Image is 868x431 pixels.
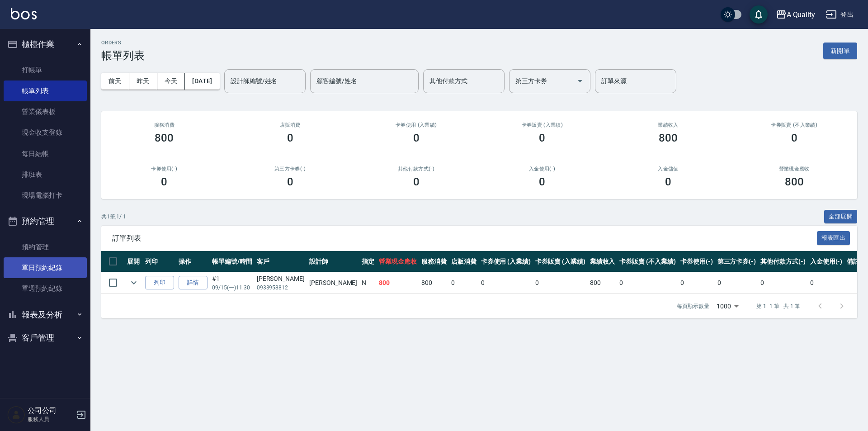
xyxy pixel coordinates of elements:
[359,272,377,294] td: N
[742,166,846,172] h2: 營業現金應收
[377,272,419,294] td: 800
[4,81,87,101] a: 帳單列表
[678,251,715,272] th: 卡券使用(-)
[157,73,185,90] button: 今天
[359,251,377,272] th: 指定
[715,272,759,294] td: 0
[101,213,126,221] p: 共 1 筆, 1 / 1
[125,251,143,272] th: 展開
[179,276,208,290] a: 詳情
[101,49,145,62] h3: 帳單列表
[787,9,816,20] div: A Quality
[665,175,671,188] h3: 0
[4,101,87,122] a: 營業儀表板
[185,73,219,90] button: [DATE]
[4,326,87,350] button: 客戶管理
[713,294,742,318] div: 1000
[616,166,721,172] h2: 入金儲值
[533,272,588,294] td: 0
[791,132,797,144] h3: 0
[449,251,479,272] th: 店販消費
[210,272,255,294] td: #1
[210,251,255,272] th: 帳單編號/時間
[287,175,293,188] h3: 0
[161,175,167,188] h3: 0
[678,272,715,294] td: 0
[822,6,857,23] button: 登出
[101,73,129,90] button: 前天
[127,276,141,289] button: expand row
[758,272,808,294] td: 0
[364,122,468,128] h2: 卡券使用 (入業績)
[4,257,87,278] a: 單日預約紀錄
[257,284,305,292] p: 0933958812
[112,234,817,243] span: 訂單列表
[28,406,74,415] h5: 公司公司
[4,237,87,257] a: 預約管理
[419,251,449,272] th: 服務消費
[823,46,857,55] a: 新開單
[364,166,468,172] h2: 其他付款方式(-)
[539,175,545,188] h3: 0
[616,122,721,128] h2: 業績收入
[677,302,709,310] p: 每頁顯示數量
[255,251,307,272] th: 客戶
[588,251,618,272] th: 業績收入
[112,166,217,172] h2: 卡券使用(-)
[4,303,87,327] button: 報表及分析
[257,274,305,284] div: [PERSON_NAME]
[4,185,87,206] a: 現場電腦打卡
[539,132,545,144] h3: 0
[742,122,846,128] h2: 卡券販賣 (不入業績)
[808,272,845,294] td: 0
[4,278,87,299] a: 單週預約紀錄
[176,251,210,272] th: 操作
[573,74,587,88] button: Open
[129,73,157,90] button: 昨天
[533,251,588,272] th: 卡券販賣 (入業績)
[11,8,37,19] img: Logo
[4,60,87,81] a: 打帳單
[145,276,174,290] button: 列印
[844,251,862,272] th: 備註
[823,43,857,59] button: 新開單
[772,5,819,24] button: A Quality
[479,251,533,272] th: 卡券使用 (入業績)
[377,251,419,272] th: 營業現金應收
[307,251,359,272] th: 設計師
[785,175,804,188] h3: 800
[238,122,343,128] h2: 店販消費
[419,272,449,294] td: 800
[659,132,678,144] h3: 800
[4,143,87,164] a: 每日結帳
[4,122,87,143] a: 現金收支登錄
[490,166,594,172] h2: 入金使用(-)
[617,251,678,272] th: 卡券販賣 (不入業績)
[101,40,145,46] h2: ORDERS
[28,415,74,423] p: 服務人員
[817,231,850,245] button: 報表匯出
[238,166,343,172] h2: 第三方卡券(-)
[307,272,359,294] td: [PERSON_NAME]
[817,233,850,242] a: 報表匯出
[479,272,533,294] td: 0
[4,33,87,56] button: 櫃檯作業
[808,251,845,272] th: 入金使用(-)
[449,272,479,294] td: 0
[212,284,252,292] p: 09/15 (一) 11:30
[4,164,87,185] a: 排班表
[143,251,176,272] th: 列印
[824,210,858,224] button: 全部展開
[112,122,217,128] h3: 服務消費
[750,5,768,24] button: save
[4,209,87,233] button: 預約管理
[617,272,678,294] td: 0
[287,132,293,144] h3: 0
[413,175,420,188] h3: 0
[756,302,800,310] p: 第 1–1 筆 共 1 筆
[7,406,25,424] img: Person
[715,251,759,272] th: 第三方卡券(-)
[490,122,594,128] h2: 卡券販賣 (入業績)
[413,132,420,144] h3: 0
[155,132,174,144] h3: 800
